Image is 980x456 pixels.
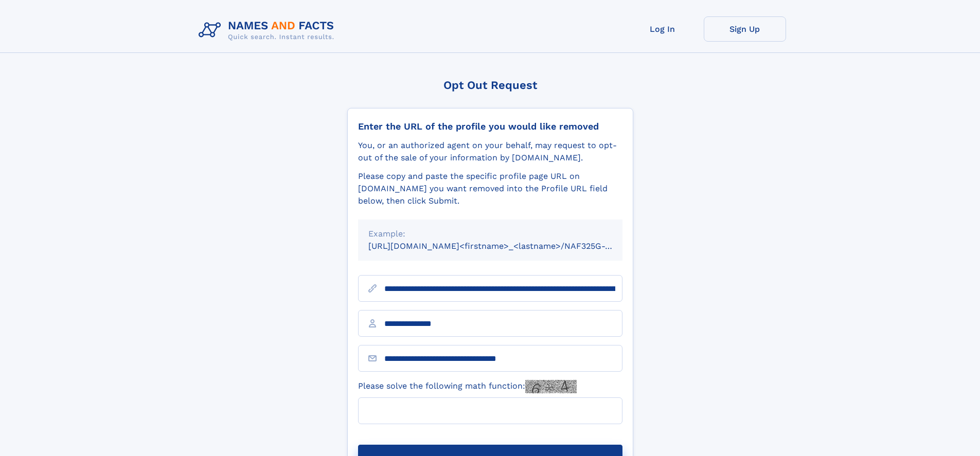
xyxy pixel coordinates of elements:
[368,241,642,251] small: [URL][DOMAIN_NAME]<firstname>_<lastname>/NAF325G-xxxxxxxx
[704,16,786,42] a: Sign Up
[368,228,612,240] div: Example:
[358,170,622,207] div: Please copy and paste the specific profile page URL on [DOMAIN_NAME] you want removed into the Pr...
[621,16,704,42] a: Log In
[358,380,577,393] label: Please solve the following math function:
[358,139,622,164] div: You, or an authorized agent on your behalf, may request to opt-out of the sale of your informatio...
[358,121,622,132] div: Enter the URL of the profile you would like removed
[347,79,633,92] div: Opt Out Request
[194,16,343,44] img: Logo Names and Facts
